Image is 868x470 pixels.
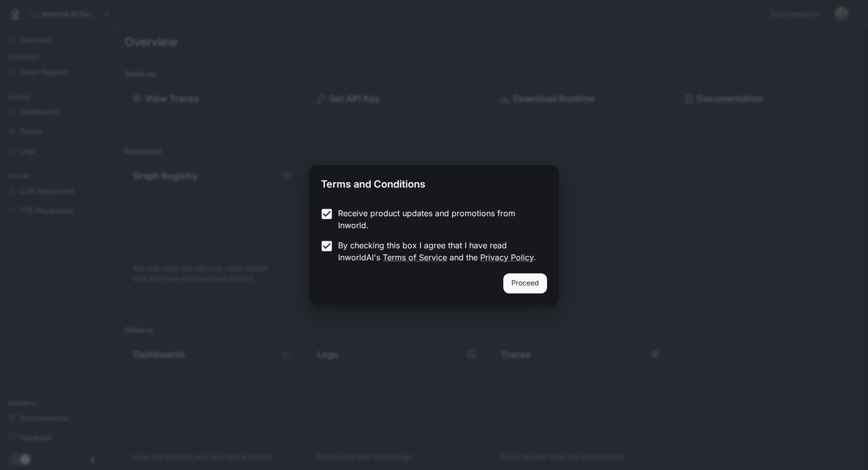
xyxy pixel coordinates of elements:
p: By checking this box I agree that I have read InworldAI's and the . [338,239,539,263]
a: Privacy Policy [480,252,533,262]
h2: Terms and Conditions [309,165,559,199]
a: Terms of Service [383,252,447,262]
button: Proceed [503,273,547,293]
p: Receive product updates and promotions from Inworld. [338,207,539,231]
